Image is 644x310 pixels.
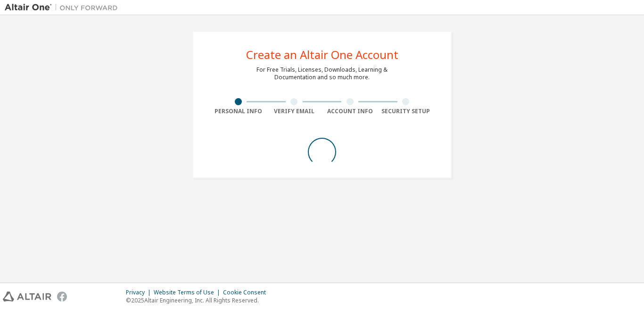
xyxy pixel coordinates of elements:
[3,292,51,302] img: altair_logo.svg
[322,108,378,115] div: Account Info
[256,66,388,81] div: For Free Trials, Licenses, Downloads, Learning & Documentation and so much more.
[223,289,272,296] div: Cookie Consent
[210,108,266,115] div: Personal Info
[378,108,434,115] div: Security Setup
[154,289,223,296] div: Website Terms of Use
[246,49,398,60] div: Create an Altair One Account
[266,108,322,115] div: Verify Email
[57,292,67,302] img: facebook.svg
[126,289,154,296] div: Privacy
[5,3,123,12] img: Altair One
[126,296,272,304] p: © 2025 Altair Engineering, Inc. All Rights Reserved.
